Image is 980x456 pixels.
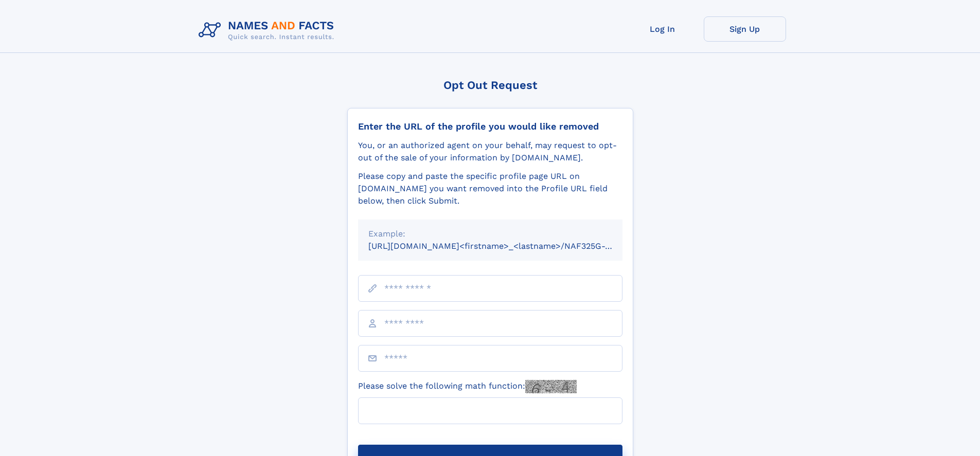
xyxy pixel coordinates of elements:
[358,170,622,207] div: Please copy and paste the specific profile page URL on [DOMAIN_NAME] you want removed into the Pr...
[358,121,622,132] div: Enter the URL of the profile you would like removed
[368,241,642,251] small: [URL][DOMAIN_NAME]<firstname>_<lastname>/NAF325G-xxxxxxxx
[704,16,786,42] a: Sign Up
[358,380,577,393] label: Please solve the following math function:
[621,16,704,42] a: Log In
[347,79,633,92] div: Opt Out Request
[368,228,612,240] div: Example:
[194,16,343,44] img: Logo Names and Facts
[358,139,622,164] div: You, or an authorized agent on your behalf, may request to opt-out of the sale of your informatio...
